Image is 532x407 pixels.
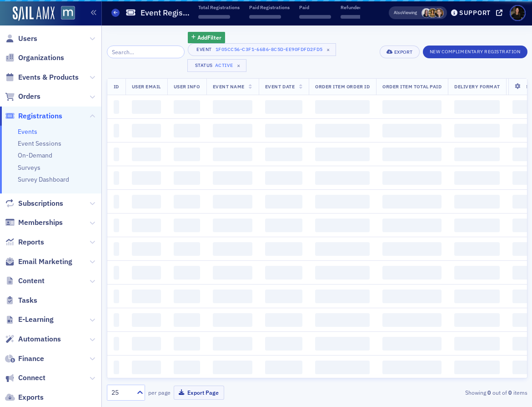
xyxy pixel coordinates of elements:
[454,266,500,280] span: ‌
[315,195,370,209] span: ‌
[5,34,37,44] a: Users
[434,8,444,18] span: Michelle Brown
[174,100,200,114] span: ‌
[454,290,500,303] span: ‌
[315,337,370,351] span: ‌
[5,72,79,82] a: Events & Products
[132,361,161,374] span: ‌
[114,313,119,327] span: ‌
[454,313,500,327] span: ‌
[249,4,290,10] p: Paid Registrations
[265,290,302,303] span: ‌
[382,337,442,351] span: ‌
[380,46,419,58] button: Export
[174,337,200,351] span: ‌
[187,59,246,72] button: StatusActive×
[18,315,54,325] span: E-Learning
[5,276,45,286] a: Content
[454,83,500,90] span: Delivery Format
[394,10,402,15] div: Also
[216,45,323,54] div: 1f05cc56-c3f1-66b6-8c5d-ee90fdfd2fd5
[213,195,252,209] span: ‌
[18,237,44,247] span: Reports
[394,50,413,55] div: Export
[18,139,61,148] a: Event Sessions
[5,334,61,344] a: Automations
[174,361,200,374] span: ‌
[198,15,230,19] span: ‌
[454,171,500,185] span: ‌
[174,171,200,185] span: ‌
[213,242,252,256] span: ‌
[18,163,40,172] a: Surveys
[141,7,190,18] h1: Event Registrations
[18,175,69,183] a: Survey Dashboard
[18,392,44,402] span: Exports
[5,373,45,383] a: Connect
[5,218,63,228] a: Memberships
[18,151,52,159] a: On-Demand
[423,47,527,55] a: New Complimentary Registration
[132,266,161,280] span: ‌
[213,148,252,161] span: ‌
[486,388,492,397] strong: 0
[235,61,243,70] span: ×
[5,354,44,364] a: Finance
[174,124,200,137] span: ‌
[422,8,431,18] span: Kelly Brown
[132,100,161,114] span: ‌
[428,8,437,18] span: Laura Swann
[18,276,45,286] span: Content
[265,195,302,209] span: ‌
[265,266,302,280] span: ‌
[5,92,40,102] a: Orders
[213,266,252,280] span: ‌
[315,290,370,303] span: ‌
[148,388,171,397] label: per page
[114,337,119,351] span: ‌
[382,83,442,90] span: Order Item Total Paid
[382,171,442,185] span: ‌
[114,171,119,185] span: ‌
[18,92,40,102] span: Orders
[382,124,442,137] span: ‌
[132,171,161,185] span: ‌
[265,124,302,137] span: ‌
[18,34,37,44] span: Users
[394,10,417,16] span: Viewing
[132,148,161,161] span: ‌
[114,100,119,114] span: ‌
[454,100,500,114] span: ‌
[174,148,200,161] span: ‌
[174,290,200,303] span: ‌
[5,315,54,325] a: E-Learning
[13,6,55,21] a: SailAMX
[454,148,500,161] span: ‌
[114,148,119,161] span: ‌
[315,148,370,161] span: ‌
[18,111,62,121] span: Registrations
[132,313,161,327] span: ‌
[265,148,302,161] span: ‌
[18,334,61,344] span: Automations
[195,46,214,52] div: Event
[382,195,442,209] span: ‌
[459,9,491,17] div: Support
[507,388,513,397] strong: 0
[18,198,63,209] span: Subscriptions
[454,195,500,209] span: ‌
[18,373,45,383] span: Connect
[174,83,200,90] span: User Info
[18,127,37,136] a: Events
[341,4,372,10] p: Refunded
[213,171,252,185] span: ‌
[198,4,240,10] p: Total Registrations
[382,290,442,303] span: ‌
[315,361,370,374] span: ‌
[174,386,224,400] button: Export Page
[382,148,442,161] span: ‌
[18,72,79,82] span: Events & Products
[114,290,119,303] span: ‌
[18,295,37,305] span: Tasks
[174,195,200,209] span: ‌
